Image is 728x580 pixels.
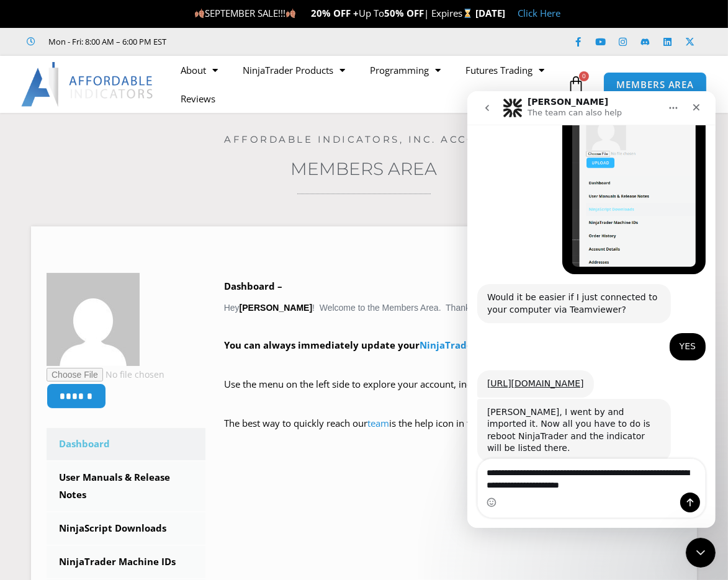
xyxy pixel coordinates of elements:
a: MEMBERS AREA [603,72,707,97]
a: Affordable Indicators, Inc. Account [224,133,504,145]
div: Hey ! Welcome to the Members Area. Thank you for being a valuable customer! [224,278,681,450]
span: 0 [579,71,589,81]
a: NinjaTrader Machine ID [420,339,532,351]
img: LogoAI | Affordable Indicators – NinjaTrader [21,62,155,107]
a: Reviews [168,84,228,113]
a: User Manuals & Release Notes [47,462,205,511]
p: The best way to quickly reach our is the help icon in the bottom right corner of any website page! [224,415,681,450]
strong: 50% OFF [384,7,424,19]
strong: You can always immediately update your in our licensing database. [224,339,652,351]
a: Members Area [291,158,438,179]
span: Mon - Fri: 8:00 AM – 6:00 PM EST [46,34,167,49]
p: Use the menu on the left side to explore your account, including and . [224,376,681,411]
a: About [168,56,230,84]
span: SEPTEMBER SALE!!! Up To | Expires [194,7,475,19]
b: Dashboard – [224,280,282,292]
img: f4d72bd01cf7793f85f946f3d851b24e7175e71a9816e50c6648561b8153fd6f [47,273,140,366]
a: 0 [549,66,603,102]
nav: Menu [168,56,564,113]
a: NinjaTrader Products [230,56,357,84]
a: Dashboard [47,428,205,460]
a: Click Here [518,7,560,19]
img: ⌛ [463,9,472,18]
iframe: Intercom live chat [686,538,716,568]
iframe: Intercom live chat [467,91,716,528]
strong: [DATE] [475,7,505,19]
img: 🍂 [195,9,204,18]
img: 🍂 [286,9,295,18]
iframe: Customer reviews powered by Trustpilot [184,35,371,48]
span: MEMBERS AREA [616,80,694,89]
a: team [367,417,389,429]
strong: [PERSON_NAME] [240,303,312,313]
strong: 20% OFF + [311,7,359,19]
a: Programming [357,56,453,84]
a: Futures Trading [453,56,557,84]
a: NinjaTrader Machine IDs [47,546,205,578]
a: NinjaScript Downloads [47,512,205,545]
